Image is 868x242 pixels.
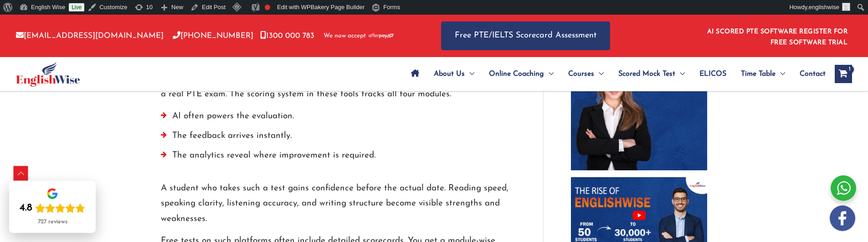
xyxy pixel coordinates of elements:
[699,58,726,90] span: ELICOS
[692,58,734,90] a: ELICOS
[260,32,314,40] a: 1300 000 783
[161,109,516,128] li: AI often powers the evaluation.
[568,58,594,90] span: Courses
[426,58,482,90] a: About UsMenu Toggle
[830,205,855,231] img: white-facebook.png
[404,58,826,90] nav: Site Navigation: Main Menu
[741,58,776,90] span: Time Table
[702,21,852,51] aside: Header Widget 1
[20,202,85,215] div: Rating: 4.8 out of 5
[38,218,67,226] div: 727 reviews
[441,21,610,50] a: Free PTE/IELTS Scorecard Assessment
[465,58,474,90] span: Menu Toggle
[611,58,692,90] a: Scored Mock TestMenu Toggle
[675,58,685,90] span: Menu Toggle
[434,58,465,90] span: About Us
[161,128,516,148] li: The feedback arrives instantly.
[734,58,792,90] a: Time TableMenu Toggle
[707,28,848,46] a: AI SCORED PTE SOFTWARE REGISTER FOR FREE SOFTWARE TRIAL
[161,181,516,226] p: A student who takes such a test gains confidence before the actual date. Reading speed, speaking ...
[16,62,80,87] img: cropped-ew-logo
[792,58,826,90] a: Contact
[776,58,785,90] span: Menu Toggle
[800,58,826,90] span: Contact
[324,32,366,41] span: We now accept
[489,58,544,90] span: Online Coaching
[20,202,32,215] div: 4.8
[809,4,839,11] span: englishwise
[544,58,554,90] span: Menu Toggle
[16,32,164,40] a: [EMAIL_ADDRESS][DOMAIN_NAME]
[161,148,516,168] li: The analytics reveal where improvement is required.
[842,3,850,11] img: ashok kumar
[265,5,270,10] div: Focus keyphrase not set
[482,58,561,90] a: Online CoachingMenu Toggle
[561,58,611,90] a: CoursesMenu Toggle
[594,58,604,90] span: Menu Toggle
[835,65,852,83] a: View Shopping Cart, 1 items
[69,3,84,11] a: Live
[369,33,394,38] img: Afterpay-Logo
[173,32,253,40] a: [PHONE_NUMBER]
[618,58,675,90] span: Scored Mock Test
